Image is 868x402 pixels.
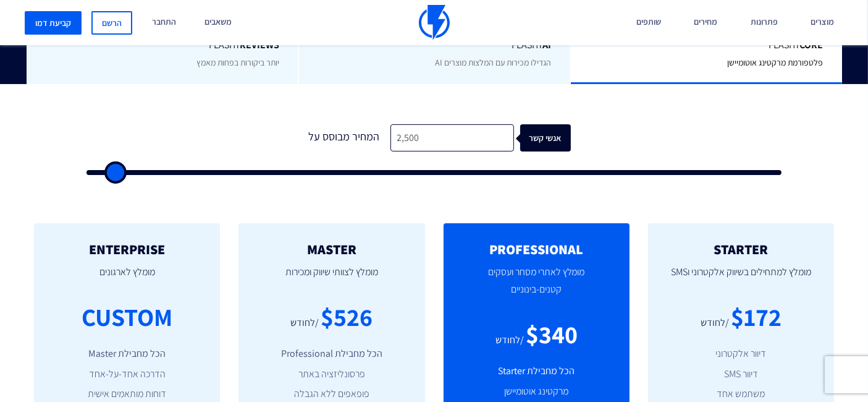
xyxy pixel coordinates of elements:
[257,367,406,382] li: פרסונליזציה באתר
[82,299,172,335] div: CUSTOM
[290,316,319,330] div: /לחודש
[257,347,406,361] li: הכל מחבילת Professional
[667,367,815,382] li: דיוור SMS
[53,387,201,401] li: דוחות מותאמים אישית
[257,387,406,401] li: פופאפים ללא הגבלה
[531,124,582,152] div: אנשי קשר
[91,11,132,35] a: הרשם
[667,242,815,257] h2: STARTER
[257,242,406,257] h2: MASTER
[240,38,279,51] b: REVIEWS
[667,347,815,361] li: דיוור אלקטרוני
[462,257,611,317] p: מומלץ לאתרי מסחר ועסקים קטנים-בינוניים
[318,38,551,53] span: Flashy
[495,333,524,348] div: /לחודש
[53,347,201,361] li: הכל מחבילת Master
[321,299,373,335] div: $526
[25,11,82,35] a: קביעת דמו
[257,257,406,299] p: מומלץ לצוותי שיווק ומכירות
[701,316,729,330] div: /לחודש
[589,38,823,53] span: Flashy
[196,57,279,68] span: יותר ביקורות בפחות מאמץ
[667,257,815,299] p: מומלץ למתחילים בשיווק אלקטרוני וSMS
[462,385,611,399] li: מרקטינג אוטומיישן
[44,38,279,53] span: Flashy
[526,317,578,352] div: $340
[800,38,824,51] b: Core
[435,57,551,68] span: הגדילו מכירות עם המלצות מוצרים AI
[462,364,611,378] li: הכל מחבילת Starter
[542,38,551,51] b: AI
[462,242,611,257] h2: PROFESSIONAL
[298,124,390,152] div: המחיר מבוסס על
[728,57,824,68] span: פלטפורמת מרקטינג אוטומיישן
[667,387,815,401] li: משתמש אחד
[53,257,201,299] p: מומלץ לארגונים
[731,299,782,335] div: $172
[53,242,201,257] h2: ENTERPRISE
[53,367,201,382] li: הדרכה אחד-על-אחד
